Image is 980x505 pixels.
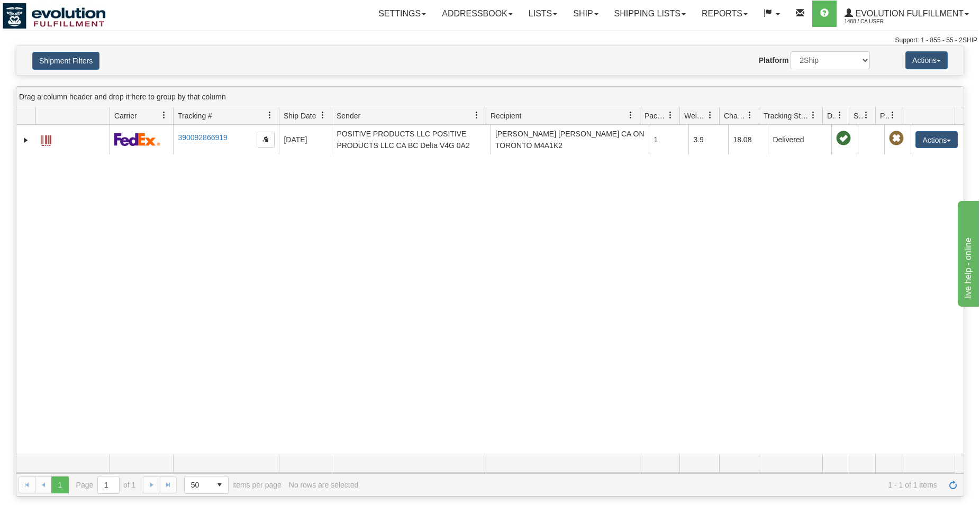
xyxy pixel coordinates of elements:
[728,125,768,154] td: 18.08
[491,111,521,121] span: Recipient
[468,106,486,124] a: Sender filter column settings
[41,131,51,148] a: Label
[764,111,810,121] span: Tracking Status
[521,1,565,27] a: Lists
[724,111,746,121] span: Charge
[3,3,106,29] img: logo1488.jpg
[257,132,275,148] button: Copy to clipboard
[191,480,205,490] span: 50
[284,111,316,121] span: Ship Date
[21,135,31,145] a: Expand
[915,131,958,148] button: Actions
[3,36,977,45] div: Support: 1 - 855 - 55 - 2SHIP
[211,476,228,493] span: select
[332,125,491,154] td: POSITIVE PRODUCTS LLC POSITIVE PRODUCTS LLC CA BC Delta V4G 0A2
[261,106,279,124] a: Tracking # filter column settings
[184,476,282,494] span: items per page
[836,131,851,146] span: On time
[688,125,728,154] td: 3.9
[114,133,160,146] img: 2 - FedEx Express®
[741,106,759,124] a: Charge filter column settings
[184,476,229,494] span: Page sizes drop down
[684,111,706,121] span: Weight
[32,52,99,70] button: Shipment Filters
[854,111,863,121] span: Shipment Issues
[155,106,173,124] a: Carrier filter column settings
[366,481,937,489] span: 1 - 1 of 1 items
[8,6,98,19] div: live help - online
[434,1,521,27] a: Addressbook
[884,106,902,124] a: Pickup Status filter column settings
[837,1,977,27] a: Evolution Fulfillment 1488 / CA User
[51,476,68,493] span: Page 1
[606,1,694,27] a: Shipping lists
[649,125,688,154] td: 1
[880,111,889,121] span: Pickup Status
[337,111,360,121] span: Sender
[827,111,836,121] span: Delivery Status
[178,133,227,142] a: 390092866919
[956,198,979,306] iframe: chat widget
[945,476,961,493] a: Refresh
[565,1,606,27] a: Ship
[622,106,640,124] a: Recipient filter column settings
[857,106,875,124] a: Shipment Issues filter column settings
[645,111,667,121] span: Packages
[845,16,924,27] span: 1488 / CA User
[831,106,849,124] a: Delivery Status filter column settings
[694,1,756,27] a: Reports
[491,125,649,154] td: [PERSON_NAME] [PERSON_NAME] CA ON TORONTO M4A1K2
[759,55,789,66] label: Platform
[853,9,964,18] span: Evolution Fulfillment
[98,476,119,493] input: Page 1
[178,111,212,121] span: Tracking #
[114,111,137,121] span: Carrier
[76,476,136,494] span: Page of 1
[279,125,332,154] td: [DATE]
[905,51,948,69] button: Actions
[889,131,904,146] span: Pickup Not Assigned
[701,106,719,124] a: Weight filter column settings
[370,1,434,27] a: Settings
[804,106,822,124] a: Tracking Status filter column settings
[768,125,831,154] td: Delivered
[314,106,332,124] a: Ship Date filter column settings
[289,481,359,489] div: No rows are selected
[16,87,964,107] div: grid grouping header
[661,106,679,124] a: Packages filter column settings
